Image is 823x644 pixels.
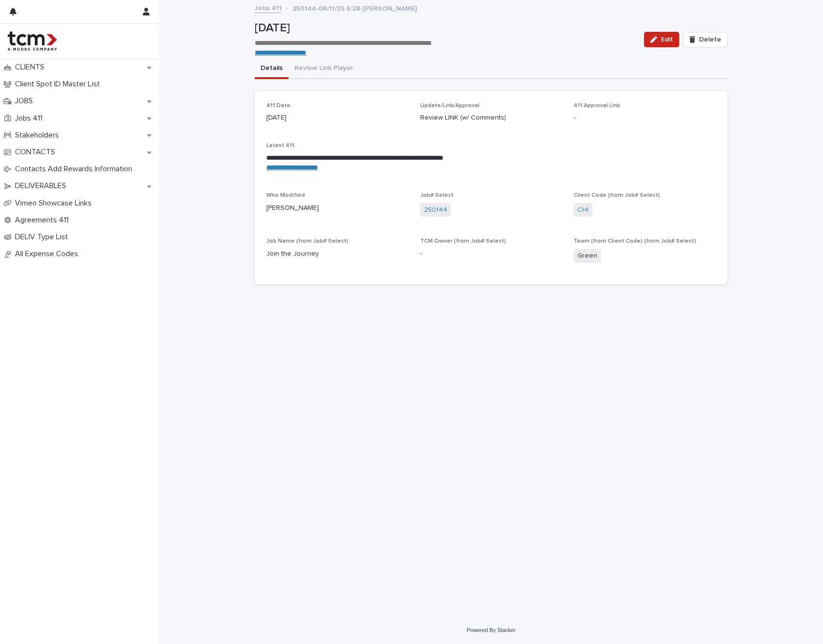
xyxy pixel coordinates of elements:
[11,233,76,242] p: DELIV Type List
[266,192,305,198] span: Who Modified
[574,192,660,198] span: Client Code (from Job# Select)
[11,148,63,157] p: CONTACTS
[8,31,57,51] img: 4hMmSqQkux38exxPVZHQ
[11,164,140,174] p: Contacts Add Rewards Information
[266,203,409,213] p: [PERSON_NAME]
[255,21,636,35] p: [DATE]
[466,627,515,633] a: Powered By Stacker
[292,2,417,13] p: 250144-08/11/25 6:28-[PERSON_NAME]
[420,192,453,198] span: Job# Select
[574,238,696,244] span: Team (from Client Code) (from Job# Select)
[288,59,359,79] button: Review Link Player
[255,59,288,79] button: Details
[420,103,480,109] span: Update/Link/Approval
[11,114,50,123] p: Jobs 411
[11,63,52,72] p: CLIENTS
[574,113,716,123] p: -
[420,113,562,123] p: Review LINK (w/ Comments)
[574,249,601,263] span: Green
[424,205,447,215] a: 250144
[644,32,679,47] button: Edit
[266,249,409,259] p: Join the Journey
[266,113,409,123] p: [DATE]
[420,249,562,259] p: -
[11,131,67,140] p: Stakeholders
[11,249,86,259] p: All Expense Codes
[699,36,721,43] span: Delete
[11,80,108,89] p: Client Spot ID Master List
[11,96,41,106] p: JOBS
[255,2,282,13] a: Jobs 411
[11,216,76,225] p: Agreements 411
[420,238,506,244] span: TCM Owner (from Job# Select)
[11,199,99,208] p: Vimeo Showcase Links
[683,32,727,47] button: Delete
[661,36,673,43] span: Edit
[577,205,589,215] a: CHI
[11,181,74,191] p: DELIVERABLES
[266,238,348,244] span: Job Name (from Job# Select)
[266,143,294,149] span: Latest 411
[266,103,290,109] span: 411 Date
[574,103,620,109] span: 411 Approval Link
